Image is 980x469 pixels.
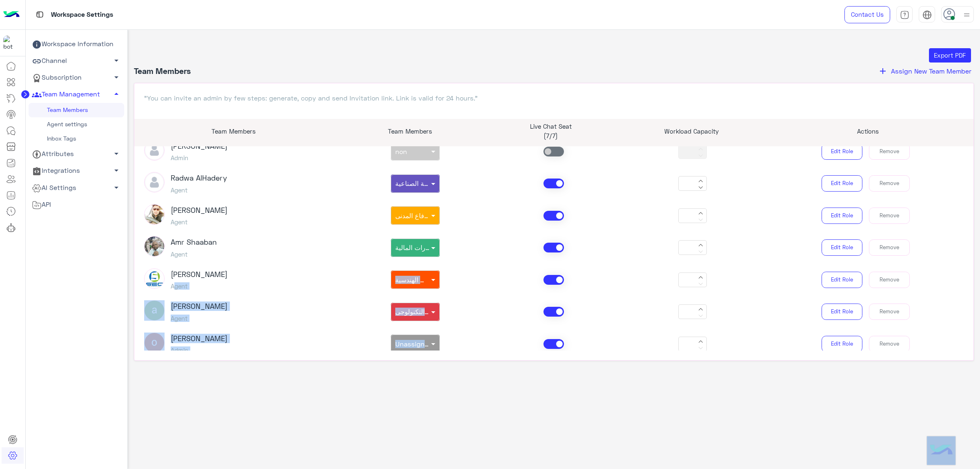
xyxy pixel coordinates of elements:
a: Integrations [29,163,124,179]
a: Inbox Tags [29,132,124,146]
span: قسم السلامة والدفاع المدنى [395,212,473,219]
span: arrow_drop_up [111,89,121,99]
button: Edit Role [822,272,862,288]
a: Team Management [29,86,124,103]
a: tab [896,6,913,23]
span: API [32,199,51,210]
button: Remove [869,175,910,192]
a: API [29,196,124,213]
button: addAssign New Team Member [875,66,974,76]
span: arrow_drop_down [111,165,121,175]
img: ACg8ocICVSlGC2Tm-VTIJnmy9fffVj-c4i8zXYHXPj2iEvEz7dMELd4H=s96-c [144,204,165,225]
button: Remove [869,304,910,320]
img: 110260793960483 [3,36,18,50]
p: Workload Capacity [627,127,756,136]
h5: Agent [171,186,227,194]
button: Edit Role [822,175,862,192]
button: Edit Role [822,208,862,224]
h3: [PERSON_NAME] [171,142,227,151]
button: Remove [869,336,910,352]
img: ACg8ocLAQ2RDOZWCU-cwGw3d5AC4tqYKxemZ4blupssMaCqhLny-Jte6jA=s96-c [144,236,165,257]
img: hulul-logo.png [927,436,955,465]
img: defaultAdmin.png [144,140,165,161]
a: Agent settings [29,117,124,132]
button: Edit Role [822,304,862,320]
h5: Agent [171,282,227,290]
img: tab [900,10,909,20]
img: ACg8ocIk63MMVTrdbu9ABrb74nOn-u91GmJAi75pZQtWnOZGsQEV3w=s96-c [144,300,165,321]
button: Remove [869,272,910,288]
p: Team Members [134,127,334,136]
h5: Agent [171,218,227,226]
a: Subscription [29,69,124,86]
button: Export PDF [929,48,971,63]
img: ACg8ocJa4uxbeb4vtjmesiwzDt6X5KbpYrRES2nuWIj_uHNbvVa9cA=s96-c [144,333,165,353]
button: Remove [869,208,910,224]
a: Workspace Information [29,36,124,53]
h3: [PERSON_NAME] [171,334,227,343]
span: arrow_drop_down [111,149,121,159]
img: tab [922,10,932,20]
h5: Agent [171,315,227,322]
img: profile [962,10,972,20]
h3: Radwa AlHadery [171,174,227,183]
span: Export PDF [934,51,966,59]
h5: Admin [171,346,227,354]
button: Edit Role [822,239,862,256]
p: Team Members [345,127,474,136]
a: Attributes [29,146,124,163]
img: tab [35,9,45,20]
a: AI Settings [29,179,124,196]
img: ACg8ocIEyhK0C3QLQ5gzl11UxQmsll6fvZkqmRyEpqfF9cw0IvjrFTE=s96-c [144,268,165,289]
a: Channel [29,53,124,69]
button: Remove [869,143,910,160]
h3: Amr Shaaban [171,238,217,247]
a: Contact Us [844,6,890,23]
h3: [PERSON_NAME] [171,270,227,279]
p: "You can invite an admin by few steps: generate, copy and send Invitation link. Link is valid for... [144,93,964,103]
p: Live Chat Seat [486,122,615,131]
h5: Admin [171,154,227,161]
button: Edit Role [822,143,862,160]
h5: Agent [171,250,217,258]
button: Remove [869,239,910,256]
span: arrow_drop_down [111,56,121,65]
i: add [878,66,888,76]
span: arrow_drop_down [111,183,121,192]
p: Workspace Settings [51,9,113,20]
h3: [PERSON_NAME] [171,302,227,311]
p: (7/7) [486,131,615,141]
button: Edit Role [822,336,862,352]
img: defaultAdmin.png [144,172,165,192]
p: Actions [768,127,967,136]
img: Logo [3,6,20,23]
span: arrow_drop_down [111,72,121,82]
a: Team Members [29,103,124,117]
span: Assign New Team Member [891,67,971,75]
h4: Team Members [134,66,191,76]
span: Unassigned team [395,340,450,348]
span: قسم الخدمات الهندسية [395,276,459,284]
h3: [PERSON_NAME] [171,206,227,215]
